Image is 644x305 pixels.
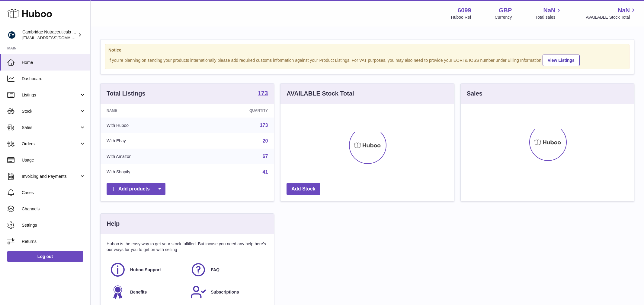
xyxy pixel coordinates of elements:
span: FAQ [211,267,219,273]
span: Benefits [130,289,147,295]
span: Sales [22,125,79,130]
span: Orders [22,141,79,147]
img: huboo@camnutra.com [7,30,16,39]
th: Name [101,104,195,118]
a: Huboo Support [110,262,184,278]
h3: Sales [467,90,482,98]
strong: Notice [108,47,626,53]
span: [EMAIL_ADDRESS][DOMAIN_NAME] [22,35,89,40]
span: Returns [22,239,86,244]
span: Listings [22,92,79,98]
strong: GBP [499,6,512,14]
span: Subscriptions [211,289,239,295]
span: Settings [22,222,86,228]
span: Home [22,60,86,65]
a: NaN AVAILABLE Stock Total [586,6,637,20]
a: 173 [260,123,268,128]
a: 41 [263,169,268,175]
a: 173 [258,90,268,97]
span: Cases [22,190,86,196]
h3: Total Listings [107,90,146,98]
a: View Listings [543,55,580,66]
span: Usage [22,157,86,163]
strong: 6099 [458,6,471,14]
td: With Ebay [101,133,195,149]
a: Add Stock [287,183,320,195]
td: With Shopify [101,164,195,180]
span: NaN [543,6,555,14]
h3: Help [107,220,120,228]
span: Invoicing and Payments [22,174,79,179]
span: AVAILABLE Stock Total [586,14,637,20]
span: NaN [618,6,630,14]
th: Quantity [195,104,274,118]
a: NaN Total sales [535,6,562,20]
span: Dashboard [22,76,86,82]
div: Huboo Ref [451,14,471,20]
a: Subscriptions [190,284,265,300]
span: Stock [22,108,79,114]
td: With Amazon [101,149,195,164]
span: Total sales [535,14,562,20]
span: Huboo Support [130,267,161,273]
a: FAQ [190,262,265,278]
a: 20 [263,138,268,143]
div: If you're planning on sending your products internationally please add required customs informati... [108,54,626,66]
p: Huboo is the easy way to get your stock fulfilled. But incase you need any help here's our ways f... [107,241,268,253]
div: Currency [495,14,512,20]
h3: AVAILABLE Stock Total [287,90,354,98]
a: Add products [107,183,165,195]
td: With Huboo [101,118,195,133]
span: Channels [22,206,86,212]
a: Log out [7,251,83,262]
div: Cambridge Nutraceuticals Ltd [22,29,77,41]
strong: 173 [258,90,268,96]
a: 67 [263,154,268,159]
a: Benefits [110,284,184,300]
